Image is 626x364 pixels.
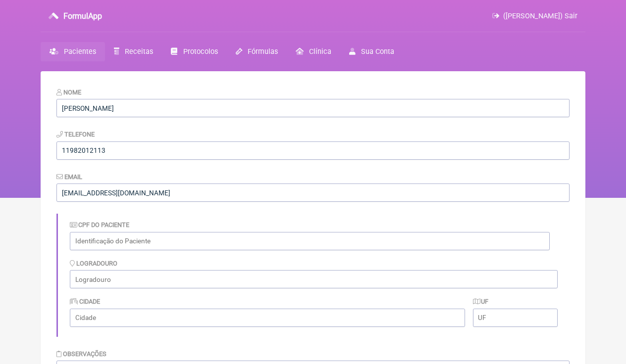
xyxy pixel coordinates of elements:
span: Pacientes [64,47,96,56]
a: Sua Conta [340,42,403,61]
span: Sua Conta [361,47,394,56]
span: Clínica [309,47,331,56]
span: Fórmulas [248,47,278,56]
span: Receitas [125,47,153,56]
a: Receitas [105,42,162,61]
label: Nome [56,89,81,96]
input: paciente@email.com [56,183,570,202]
a: ([PERSON_NAME]) Sair [492,12,577,20]
span: Protocolos [183,47,218,56]
label: Email [56,173,82,181]
input: Nome do Paciente [56,99,570,117]
label: UF [473,298,489,305]
label: Telefone [56,131,95,138]
a: Clínica [287,42,340,61]
label: Observações [56,350,106,358]
span: ([PERSON_NAME]) Sair [503,12,577,20]
a: Pacientes [41,42,105,61]
input: UF [473,309,558,327]
a: Fórmulas [227,42,287,61]
label: CPF do Paciente [70,221,129,228]
input: Cidade [70,309,465,327]
a: Protocolos [162,42,226,61]
label: Cidade [70,298,100,305]
h3: FormulApp [63,11,102,21]
input: Logradouro [70,270,558,288]
label: Logradouro [70,260,117,267]
input: Identificação do Paciente [70,232,550,250]
input: 21 9124 2137 [56,141,570,160]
